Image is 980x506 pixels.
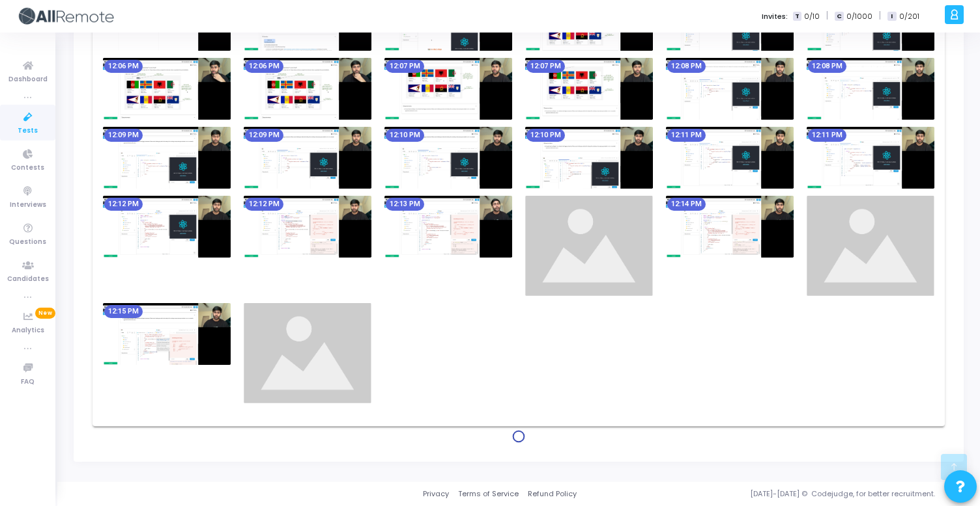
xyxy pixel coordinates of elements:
mat-chip: 12:11 PM [667,129,706,142]
img: image_loading.png [807,196,934,296]
img: screenshot-1758523384396.jpeg [384,196,512,258]
img: logo [16,3,114,29]
img: screenshot-1758523294446.jpeg [807,127,934,189]
mat-chip: 12:14 PM [667,198,706,211]
mat-chip: 12:10 PM [386,129,424,142]
img: screenshot-1758523234414.jpeg [525,127,653,189]
mat-chip: 12:11 PM [808,129,846,142]
span: | [826,9,828,23]
mat-chip: 12:08 PM [667,60,706,73]
img: screenshot-1758523114501.jpeg [807,58,934,120]
span: Questions [9,237,46,248]
span: I [887,12,896,21]
span: 0/10 [804,11,820,22]
img: screenshot-1758523444422.jpeg [666,196,794,258]
span: Contests [11,163,44,174]
a: Privacy [423,488,449,499]
mat-chip: 12:07 PM [386,60,424,73]
a: Refund Policy [528,488,577,499]
mat-chip: 12:09 PM [245,129,283,142]
mat-chip: 12:07 PM [526,60,565,73]
div: [DATE]-[DATE] © Codejudge, for better recruitment. [577,488,964,499]
span: T [793,12,801,21]
img: screenshot-1758523354504.jpeg [244,196,371,258]
img: image_loading.png [525,196,653,296]
img: screenshot-1758522994497.jpeg [244,58,371,120]
span: | [879,9,881,23]
span: Interviews [10,200,46,211]
mat-chip: 12:10 PM [526,129,565,142]
mat-chip: 12:12 PM [245,198,283,211]
img: screenshot-1758522964503.jpeg [103,58,231,120]
span: Dashboard [8,74,48,85]
mat-chip: 12:06 PM [104,60,143,73]
img: screenshot-1758523174503.jpeg [244,127,371,189]
img: screenshot-1758523504472.jpeg [103,303,231,365]
mat-chip: 12:06 PM [245,60,283,73]
img: screenshot-1758523084503.jpeg [666,58,794,120]
mat-chip: 12:12 PM [104,198,143,211]
span: C [835,12,843,21]
span: Tests [18,126,38,137]
mat-chip: 12:15 PM [104,305,143,318]
img: screenshot-1758523264443.jpeg [666,127,794,189]
label: Invites: [762,11,788,22]
img: screenshot-1758523324455.jpeg [103,196,231,258]
span: 0/1000 [846,11,872,22]
a: Terms of Service [458,488,519,499]
img: screenshot-1758523204498.jpeg [384,127,512,189]
mat-chip: 12:13 PM [386,198,424,211]
img: screenshot-1758523054494.jpeg [525,58,653,120]
img: screenshot-1758523024499.jpeg [384,58,512,120]
mat-chip: 12:09 PM [104,129,143,142]
span: Analytics [12,325,44,336]
span: New [35,308,55,319]
span: FAQ [21,377,35,388]
span: Candidates [7,274,49,285]
mat-chip: 12:08 PM [808,60,846,73]
img: screenshot-1758523144460.jpeg [103,127,231,189]
span: 0/201 [899,11,919,22]
img: image_loading.png [244,303,371,403]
